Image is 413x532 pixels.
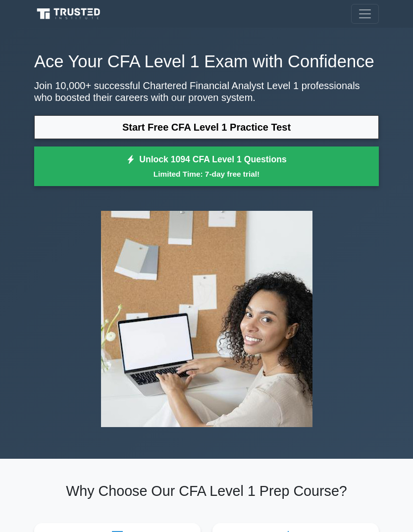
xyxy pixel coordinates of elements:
small: Limited Time: 7-day free trial! [47,168,366,180]
a: Unlock 1094 CFA Level 1 QuestionsLimited Time: 7-day free trial! [34,146,379,186]
p: Join 10,000+ successful Chartered Financial Analyst Level 1 professionals who boosted their caree... [34,80,379,103]
h2: Why Choose Our CFA Level 1 Prep Course? [34,483,379,499]
button: Toggle navigation [351,4,379,24]
a: Start Free CFA Level 1 Practice Test [34,115,379,139]
h1: Ace Your CFA Level 1 Exam with Confidence [34,51,379,72]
